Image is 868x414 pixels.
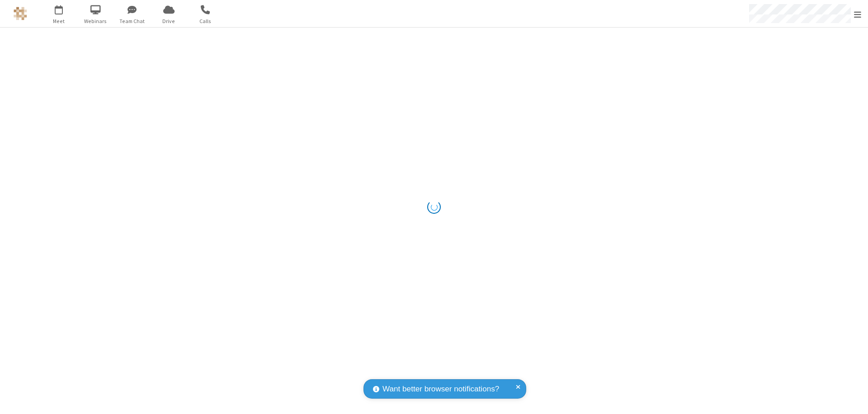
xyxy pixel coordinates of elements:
[14,7,27,20] img: QA Selenium DO NOT DELETE OR CHANGE
[382,383,499,395] span: Want better browser notifications?
[79,17,113,25] span: Webinars
[115,17,149,25] span: Team Chat
[189,17,222,25] span: Calls
[152,17,186,25] span: Drive
[42,17,76,25] span: Meet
